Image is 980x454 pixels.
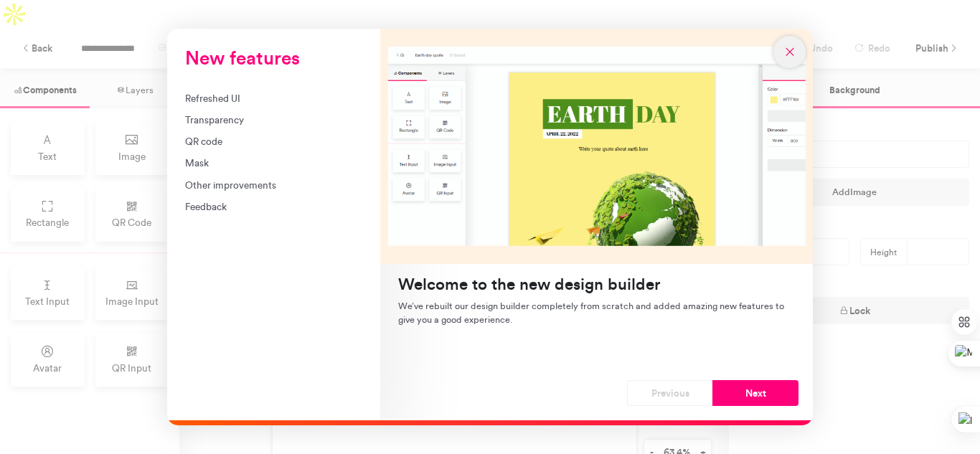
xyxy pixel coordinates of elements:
[167,29,813,425] div: New features
[185,156,362,170] div: Mask
[185,113,362,127] div: Transparency
[398,275,795,294] h4: Welcome to the new design builder
[712,380,798,406] button: Next
[185,91,362,105] div: Refreshed UI
[185,47,362,70] h3: New features
[627,380,798,406] div: Navigation button
[627,380,713,406] button: Previous
[398,299,795,326] p: We’ve rebuilt our design builder completely from scratch and added amazing new features to give y...
[185,178,362,192] div: Other improvements
[185,134,362,148] div: QR code
[185,199,362,214] div: Feedback
[908,382,963,437] iframe: Drift Widget Chat Controller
